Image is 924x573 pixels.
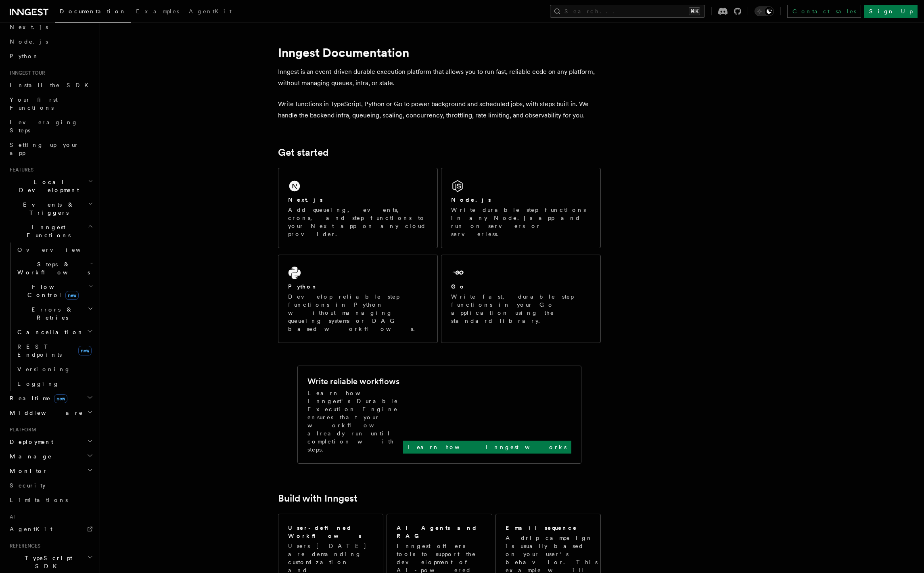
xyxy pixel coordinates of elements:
[189,8,232,15] span: AgentKit
[131,2,184,22] a: Examples
[6,391,95,406] button: Realtimenew
[307,389,403,454] p: Learn how Inngest's Durable Execution Engine ensures that your workflow already run until complet...
[10,119,78,134] span: Leveraging Steps
[14,305,88,322] span: Errors & Retries
[278,98,601,121] p: Write functions in TypeScript, Python or Go to power background and scheduled jobs, with steps bu...
[451,282,466,291] h2: Go
[14,260,90,276] span: Steps & Workflows
[6,92,95,115] a: Your first Functions
[17,247,100,253] span: Overview
[6,115,95,138] a: Leveraging Steps
[451,206,591,238] p: Write durable step functions in any Node.js app and run on servers or serverless.
[14,362,95,376] a: Versioning
[288,524,373,540] h2: User-defined Workflows
[6,467,48,475] span: Monitor
[6,70,45,76] span: Inngest tour
[6,452,52,460] span: Manage
[6,138,95,160] a: Setting up your app
[184,2,236,22] a: AgentKit
[78,346,92,356] span: new
[136,8,179,15] span: Examples
[6,464,95,478] button: Monitor
[54,394,67,403] span: new
[288,282,318,291] h2: Python
[6,394,67,402] span: Realtime
[397,524,483,540] h2: AI Agents and RAG
[6,175,95,197] button: Local Development
[6,449,95,464] button: Manage
[17,381,59,387] span: Logging
[6,178,88,194] span: Local Development
[14,243,95,257] a: Overview
[278,255,438,343] a: PythonDevelop reliable step functions in Python without managing queueing systems or DAG based wo...
[441,168,601,248] a: Node.jsWrite durable step functions in any Node.js app and run on servers or serverless.
[6,438,53,446] span: Deployment
[408,443,567,451] p: Learn how Inngest works
[288,206,428,238] p: Add queueing, events, crons, and step functions to your Next app on any cloud provider.
[6,554,87,570] span: TypeScript SDK
[10,482,46,489] span: Security
[288,293,428,333] p: Develop reliable step functions in Python without managing queueing systems or DAG based workflows.
[6,78,95,92] a: Install the SDK
[55,2,131,23] a: Documentation
[10,53,39,59] span: Python
[506,524,577,532] h2: Email sequence
[278,168,438,248] a: Next.jsAdd queueing, events, crons, and step functions to your Next app on any cloud provider.
[6,409,83,417] span: Middleware
[451,293,591,325] p: Write fast, durable step functions in your Go application using the standard library.
[278,66,601,89] p: Inngest is an event-driven durable execution platform that allows you to run fast, reliable code ...
[17,366,71,372] span: Versioning
[6,493,95,507] a: Limitations
[288,196,323,204] h2: Next.js
[278,147,328,158] a: Get started
[6,220,95,243] button: Inngest Functions
[10,24,48,30] span: Next.js
[60,8,126,15] span: Documentation
[6,543,40,549] span: References
[6,522,95,536] a: AgentKit
[787,5,861,18] a: Contact sales
[6,167,33,173] span: Features
[14,302,95,325] button: Errors & Retries
[6,201,88,217] span: Events & Triggers
[550,5,705,18] button: Search...⌘K
[755,6,774,16] button: Toggle dark mode
[6,435,95,449] button: Deployment
[441,255,601,343] a: GoWrite fast, durable step functions in your Go application using the standard library.
[307,376,399,387] h2: Write reliable workflows
[6,223,87,239] span: Inngest Functions
[6,20,95,34] a: Next.js
[14,328,84,336] span: Cancellation
[6,427,36,433] span: Platform
[6,406,95,420] button: Middleware
[6,478,95,493] a: Security
[278,493,357,504] a: Build with Inngest
[10,526,52,532] span: AgentKit
[6,243,95,391] div: Inngest Functions
[14,376,95,391] a: Logging
[14,339,95,362] a: REST Endpointsnew
[65,291,79,300] span: new
[6,197,95,220] button: Events & Triggers
[14,280,95,302] button: Flow Controlnew
[278,45,601,60] h1: Inngest Documentation
[14,283,89,299] span: Flow Control
[689,7,700,15] kbd: ⌘K
[6,34,95,49] a: Node.js
[14,325,95,339] button: Cancellation
[10,82,93,88] span: Install the SDK
[10,497,68,503] span: Limitations
[17,343,62,358] span: REST Endpoints
[403,441,571,454] a: Learn how Inngest works
[10,142,79,156] span: Setting up your app
[864,5,918,18] a: Sign Up
[10,38,48,45] span: Node.js
[14,257,95,280] button: Steps & Workflows
[6,49,95,63] a: Python
[6,514,15,520] span: AI
[451,196,491,204] h2: Node.js
[10,96,58,111] span: Your first Functions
